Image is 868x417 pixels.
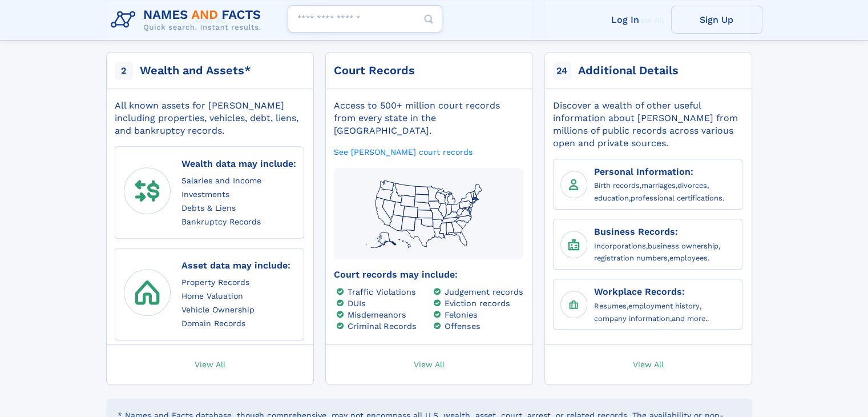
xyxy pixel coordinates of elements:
[181,303,255,315] a: Vehicle Ownership
[334,63,415,79] div: Court Records
[594,192,629,203] a: education
[594,300,627,311] a: Resumes
[641,179,676,190] a: marriages
[633,359,664,369] span: View All
[594,224,678,238] a: Business Records:
[348,310,406,319] a: Misdemeanors
[594,312,670,323] a: company information
[129,173,165,209] img: wealth
[348,321,417,331] a: Criminal Records
[181,156,296,171] div: Wealth data may include:
[334,99,523,137] div: Access to 500+ million court records from every state in the [GEOGRAPHIC_DATA].
[594,284,685,298] a: Workplace Records:
[115,62,133,80] span: 2
[594,300,737,325] div: , , ,
[181,290,243,302] a: Home Valuation
[565,236,582,253] img: Business Records
[320,345,538,384] a: View All
[181,215,261,227] a: Bankruptcy Records
[115,99,304,137] div: All known assets for [PERSON_NAME] including properties, vehicles, debt, liens, and bankruptcy re...
[594,240,646,251] a: Incorporations
[445,287,523,296] a: Judgement records
[539,345,757,384] a: View All
[181,317,245,329] a: Domain Records
[669,252,709,263] a: employees.
[181,258,290,273] div: Asset data may include:
[631,192,724,203] a: professional certifications.
[334,268,523,281] div: Court records may include:
[195,359,225,369] span: View All
[565,296,582,313] img: Workplace Records
[594,179,737,205] div: , , , ,
[594,240,737,265] div: , , ,
[445,298,510,308] a: Eviction records
[129,274,165,311] img: assets
[415,5,442,33] button: Search Button
[445,321,481,331] a: Offenses
[334,146,473,157] a: See [PERSON_NAME] court records
[288,5,442,33] input: search input
[565,176,582,193] img: Personal Information
[672,312,709,323] a: and more..
[594,179,640,190] a: Birth records
[181,188,229,200] a: Investments
[181,202,236,214] a: Debts & Liens
[101,345,319,384] a: View All
[348,298,366,308] a: DUIs
[580,6,671,34] a: Log In
[594,252,668,263] a: registration numbers
[648,240,718,251] a: business ownership
[181,174,261,186] a: Salaries and Income
[140,63,251,79] div: Wealth and Assets*
[445,310,478,319] a: Felonies
[578,63,679,79] div: Additional Details
[181,276,249,288] a: Property Records
[628,300,700,311] a: employment history
[414,359,445,369] span: View All
[677,179,707,190] a: divorces
[348,287,416,296] a: Traffic Violations
[594,164,693,178] a: Personal Information:
[553,62,571,80] span: 24
[671,6,762,34] a: Sign Up
[106,5,271,35] img: Logo Names and Facts
[553,99,742,150] div: Discover a wealth of other useful information about [PERSON_NAME] from millions of public records...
